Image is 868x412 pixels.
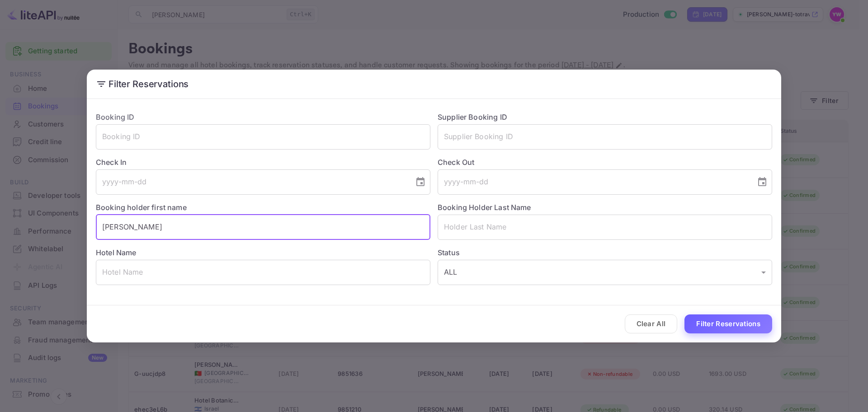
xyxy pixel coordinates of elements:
button: Choose date [753,173,771,191]
label: Check In [96,157,430,168]
input: yyyy-mm-dd [96,169,408,195]
input: Hotel Name [96,260,430,285]
input: Holder First Name [96,215,430,240]
button: Choose date [411,173,429,191]
label: Supplier Booking ID [438,112,507,122]
input: Holder Last Name [438,215,772,240]
h2: Filter Reservations [87,70,781,98]
label: Booking Holder Last Name [438,203,531,212]
label: Hotel Name [96,248,137,257]
input: Booking ID [96,124,430,150]
button: Clear All [625,314,678,334]
label: Booking ID [96,112,135,122]
label: Check Out [438,157,772,168]
input: yyyy-mm-dd [438,169,750,195]
label: Status [438,247,772,258]
button: Filter Reservations [684,314,772,334]
label: Booking holder first name [96,203,187,212]
input: Supplier Booking ID [438,124,772,150]
div: ALL [438,260,772,285]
